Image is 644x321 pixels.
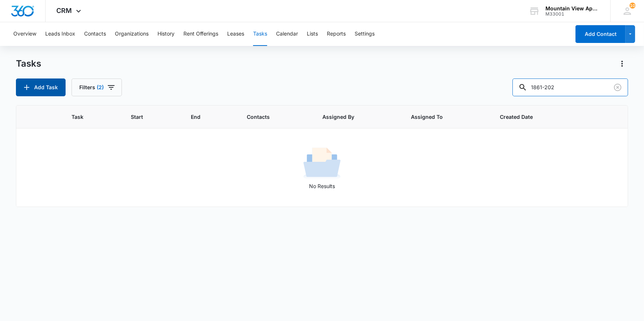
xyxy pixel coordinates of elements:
[131,113,162,121] span: Start
[13,22,36,46] button: Overview
[72,113,102,121] span: Task
[307,22,318,46] button: Lists
[16,78,66,96] button: Add Task
[72,78,122,96] button: Filters(2)
[575,25,625,43] button: Add Contact
[115,22,149,46] button: Organizations
[45,22,75,46] button: Leads Inbox
[630,3,635,9] span: 10
[57,7,72,14] span: CRM
[17,182,627,190] p: No Results
[303,145,341,182] img: No Results
[191,113,218,121] span: End
[545,11,600,17] div: account id
[227,22,244,46] button: Leases
[327,22,346,46] button: Reports
[630,3,635,9] div: notifications count
[411,113,471,121] span: Assigned To
[612,81,624,93] button: Clear
[545,6,600,11] div: account name
[84,22,106,46] button: Contacts
[247,113,294,121] span: Contacts
[500,113,562,121] span: Created Date
[16,58,41,69] h1: Tasks
[276,22,298,46] button: Calendar
[512,78,628,96] input: Search Tasks
[322,113,382,121] span: Assigned By
[97,85,104,90] span: (2)
[616,58,628,70] button: Actions
[253,22,267,46] button: Tasks
[157,22,175,46] button: History
[183,22,218,46] button: Rent Offerings
[355,22,375,46] button: Settings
